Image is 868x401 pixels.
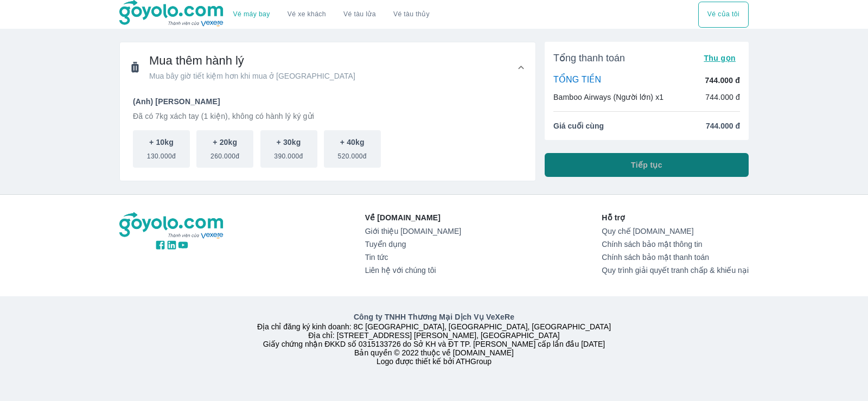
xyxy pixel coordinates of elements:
button: + 20kg260.000đ [196,130,253,168]
div: choose transportation mode [225,2,438,28]
button: + 30kg390.000đ [260,130,317,168]
button: Vé tàu thủy [385,2,438,28]
button: Vé của tôi [698,2,749,28]
a: Giới thiệu [DOMAIN_NAME] [365,227,461,235]
div: scrollable baggage options [133,130,522,168]
a: Tuyển dụng [365,240,461,249]
span: 520.000đ [338,148,367,161]
a: Chính sách bảo mật thông tin [602,240,749,249]
span: Tổng thanh toán [553,52,625,65]
a: Quy chế [DOMAIN_NAME] [602,227,749,235]
span: 130.000đ [147,148,176,161]
a: Vé máy bay [233,10,270,18]
a: Liên hệ với chúng tôi [365,266,461,275]
div: Mua thêm hành lýMua bây giờ tiết kiệm hơn khi mua ở [GEOGRAPHIC_DATA] [120,42,535,92]
div: choose transportation mode [698,2,749,28]
a: Chính sách bảo mật thanh toán [602,253,749,262]
span: 260.000đ [210,148,239,161]
p: Công ty TNHH Thương Mại Dịch Vụ VeXeRe [122,311,746,322]
p: + 10kg [149,137,174,148]
span: Mua thêm hành lý [149,53,355,68]
button: Tiếp tục [545,153,749,177]
button: Thu gọn [699,50,740,66]
span: Thu gọn [704,54,736,62]
p: 744.000 đ [705,92,740,103]
p: Bamboo Airways (Người lớn) x1 [553,92,663,103]
p: + 30kg [277,137,301,148]
img: logo [119,212,225,239]
button: + 40kg520.000đ [324,130,381,168]
a: Vé xe khách [288,10,326,18]
p: Đã có 7kg xách tay (1 kiện), không có hành lý ký gửi [133,111,522,122]
p: + 20kg [213,137,237,148]
a: Quy trình giải quyết tranh chấp & khiếu nại [602,266,749,275]
button: + 10kg130.000đ [133,130,190,168]
span: Tiếp tục [631,160,662,170]
p: 744.000 đ [705,75,740,86]
a: Vé tàu lửa [335,2,385,28]
p: (Anh) [PERSON_NAME] [133,96,522,107]
p: Về [DOMAIN_NAME] [365,212,461,223]
div: Mua thêm hành lýMua bây giờ tiết kiệm hơn khi mua ở [GEOGRAPHIC_DATA] [120,92,535,181]
span: Mua bây giờ tiết kiệm hơn khi mua ở [GEOGRAPHIC_DATA] [149,71,355,81]
a: Tin tức [365,253,461,262]
span: Giá cuối cùng [553,120,604,131]
span: 390.000đ [274,148,303,161]
span: 744.000 đ [706,120,740,131]
p: + 40kg [340,137,365,148]
div: Địa chỉ đăng ký kinh doanh: 8C [GEOGRAPHIC_DATA], [GEOGRAPHIC_DATA], [GEOGRAPHIC_DATA] Địa chỉ: [... [113,311,755,366]
p: TỔNG TIỀN [553,74,601,86]
p: Hỗ trợ [602,212,749,223]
